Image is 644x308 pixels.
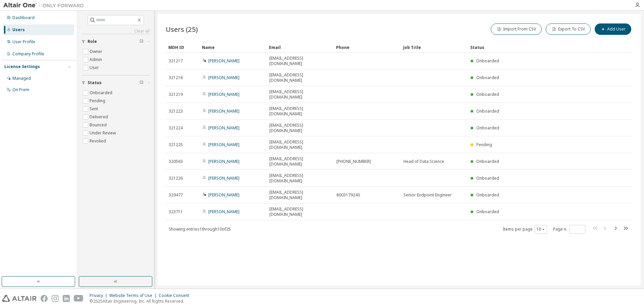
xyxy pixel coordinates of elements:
div: Managed [12,76,31,81]
button: Role [82,34,150,49]
span: 321223 [169,109,183,114]
span: Showing entries 1 through 10 of 25 [169,226,231,232]
label: Owner [90,48,104,56]
span: Onboarded [476,108,499,114]
span: Onboarded [476,91,499,97]
span: 321217 [169,58,183,64]
a: [PERSON_NAME] [208,159,239,164]
span: 321218 [169,75,183,80]
span: Clear filter [140,39,144,44]
span: [EMAIL_ADDRESS][DOMAIN_NAME] [269,190,330,200]
span: 323711 [169,209,183,214]
div: Email [269,42,331,53]
span: Clear filter [140,80,144,85]
span: [EMAIL_ADDRESS][DOMAIN_NAME] [269,89,330,100]
label: Bounced [90,121,108,129]
span: Head of Data Science [404,159,444,164]
span: Pending [476,142,492,147]
span: Items per page [503,225,547,234]
span: [EMAIL_ADDRESS][DOMAIN_NAME] [269,156,330,167]
a: [PERSON_NAME] [208,108,239,114]
span: [EMAIL_ADDRESS][DOMAIN_NAME] [269,56,330,66]
a: [PERSON_NAME] [208,175,239,181]
span: Role [88,39,97,44]
span: 321226 [169,176,183,181]
div: Website Terms of Use [109,293,159,298]
label: Under Review [90,129,117,137]
label: Pending [90,97,107,105]
span: [PHONE_NUMBER] [336,159,371,164]
div: Dashboard [12,15,35,20]
span: [EMAIL_ADDRESS][DOMAIN_NAME] [269,206,330,217]
span: 8003179240 [336,192,360,198]
div: License Settings [4,64,40,69]
p: © 2025 Altair Engineering, Inc. All Rights Reserved. [90,298,193,304]
span: [EMAIL_ADDRESS][DOMAIN_NAME] [269,106,330,117]
img: altair_logo.svg [2,295,37,302]
span: [EMAIL_ADDRESS][DOMAIN_NAME] [269,139,330,150]
span: Onboarded [476,159,499,164]
div: Users [12,27,25,33]
div: Privacy [90,293,109,298]
span: 321225 [169,142,183,147]
span: Onboarded [476,125,499,131]
span: [EMAIL_ADDRESS][DOMAIN_NAME] [269,123,330,133]
div: Job Title [403,42,465,53]
span: Senior Endpoint Engineer [404,192,452,198]
button: 10 [536,227,545,232]
div: Company Profile [12,51,44,57]
img: youtube.svg [74,295,84,302]
a: Clear all [82,28,150,34]
a: [PERSON_NAME] [208,91,239,97]
span: [EMAIL_ADDRESS][DOMAIN_NAME] [269,72,330,83]
button: Import From CSV [491,23,542,35]
a: [PERSON_NAME] [208,209,239,214]
span: [EMAIL_ADDRESS][DOMAIN_NAME] [269,173,330,184]
button: Export To CSV [546,23,591,35]
img: instagram.svg [52,295,59,302]
label: Admin [90,56,103,64]
span: Onboarded [476,192,499,198]
span: Onboarded [476,58,499,64]
div: Cookie Consent [159,293,193,298]
span: Status [88,80,102,85]
div: On Prem [12,87,29,93]
span: 329477 [169,192,183,198]
label: User [90,64,100,72]
span: Page n. [553,225,585,234]
div: User Profile [12,39,35,45]
img: Altair One [3,2,87,9]
div: MDH ID [168,42,197,53]
a: [PERSON_NAME] [208,58,239,64]
a: [PERSON_NAME] [208,142,239,147]
button: Status [82,75,150,90]
span: 321219 [169,92,183,97]
label: Sent [90,105,99,113]
span: 320563 [169,159,183,164]
div: Name [202,42,264,53]
img: facebook.svg [41,295,48,302]
img: linkedin.svg [63,295,70,302]
label: Revoked [90,137,107,145]
label: Onboarded [90,89,114,97]
a: [PERSON_NAME] [208,75,239,80]
button: Add User [595,23,631,35]
span: Users (25) [166,24,198,34]
div: Phone [336,42,398,53]
span: Onboarded [476,175,499,181]
span: Onboarded [476,209,499,214]
span: 321224 [169,125,183,131]
a: [PERSON_NAME] [208,192,239,198]
a: [PERSON_NAME] [208,125,239,131]
span: Onboarded [476,75,499,80]
label: Delivered [90,113,109,121]
div: Status [470,42,598,53]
